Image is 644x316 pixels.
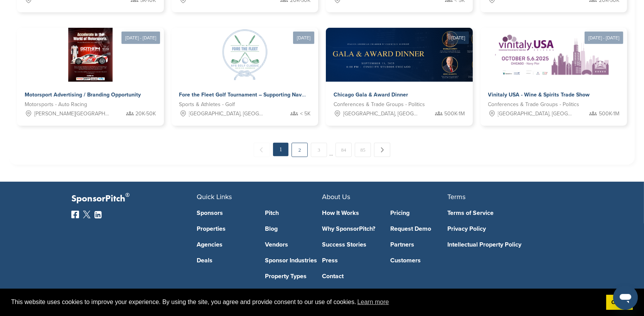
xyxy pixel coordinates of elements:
a: Success Stories [322,242,379,248]
span: 20K-50K [136,110,156,118]
span: Vinitaly USA - Wine & Spirits Trade Show [488,91,590,98]
iframe: Button to launch messaging window [613,285,638,310]
span: Terms [447,193,465,201]
a: [DATE] Sponsorpitch & Fore the Fleet Golf Tournament – Supporting Naval Aviation Families Facing ... [172,15,319,126]
a: Intellectual Property Policy [447,242,561,248]
img: Sponsorpitch & [326,28,511,82]
em: 1 [273,143,288,156]
span: Conferences & Trade Groups - Politics [488,100,580,109]
a: Properties [197,226,254,232]
a: Pitch [265,210,322,216]
span: [GEOGRAPHIC_DATA], [GEOGRAPHIC_DATA] [189,110,265,118]
a: 84 [335,143,352,157]
a: Request Demo [391,226,448,232]
a: [DATE] - [DATE] Sponsorpitch & Vinitaly USA - Wine & Spirits Trade Show Conferences & Trade Group... [480,15,627,126]
a: Property Types [265,273,322,279]
a: Sponsor Industries [265,257,322,264]
a: Privacy Policy [447,226,561,232]
span: 500K-1M [445,110,465,118]
a: dismiss cookie message [606,295,633,310]
a: Contact [322,273,379,279]
a: [DATE] - [DATE] Sponsorpitch & Motorsport Advertising / Branding Opportunity Motorsports - Auto R... [17,15,164,126]
img: Twitter [83,211,91,218]
a: Terms of Service [447,210,561,216]
a: Customers [391,257,448,264]
span: Conferences & Trade Groups - Politics [334,100,425,109]
a: [DATE] Sponsorpitch & Chicago Gala & Award Dinner Conferences & Trade Groups - Politics [GEOGRAPH... [326,15,473,126]
span: Quick Links [197,193,232,201]
a: 3 [311,143,327,157]
span: [PERSON_NAME][GEOGRAPHIC_DATA][PERSON_NAME], [GEOGRAPHIC_DATA], [GEOGRAPHIC_DATA], [GEOGRAPHIC_DA... [34,110,110,118]
a: Partners [391,242,448,248]
span: This website uses cookies to improve your experience. By using the site, you agree and provide co... [11,296,600,308]
span: Fore the Fleet Golf Tournament – Supporting Naval Aviation Families Facing [MEDICAL_DATA] [179,91,415,98]
span: Motorsports - Auto Racing [25,100,87,109]
a: learn more about cookies [356,296,390,308]
span: … [329,143,333,157]
p: SponsorPitch [71,193,197,204]
a: 85 [355,143,371,157]
span: 500K-1M [599,110,619,118]
span: [GEOGRAPHIC_DATA], [GEOGRAPHIC_DATA] [343,110,419,118]
a: Vendors [265,242,322,248]
img: Sponsorpitch & [218,28,272,82]
div: [DATE] - [DATE] [585,32,623,44]
img: Sponsorpitch & [494,28,614,82]
a: Press [322,257,379,264]
span: About Us [322,193,350,201]
a: Sponsors [197,210,254,216]
a: Agencies [197,242,254,248]
img: Sponsorpitch & [68,28,113,82]
span: Motorsport Advertising / Branding Opportunity [25,91,141,98]
span: < 5K [300,110,310,118]
div: [DATE] - [DATE] [121,32,160,44]
a: How It Works [322,210,379,216]
a: Pricing [391,210,448,216]
span: [GEOGRAPHIC_DATA], [GEOGRAPHIC_DATA] [498,110,573,118]
span: Sports & Athletes - Golf [179,100,235,109]
a: Deals [197,257,254,264]
a: Blog [265,226,322,232]
div: [DATE] [293,32,314,44]
span: Chicago Gala & Award Dinner [334,91,408,98]
a: Why SponsorPitch? [322,226,379,232]
span: ® [125,190,130,200]
img: Facebook [71,211,79,218]
span: ← Previous [254,143,270,157]
div: [DATE] [448,32,469,44]
a: Next → [374,143,390,157]
a: 2 [292,143,308,157]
